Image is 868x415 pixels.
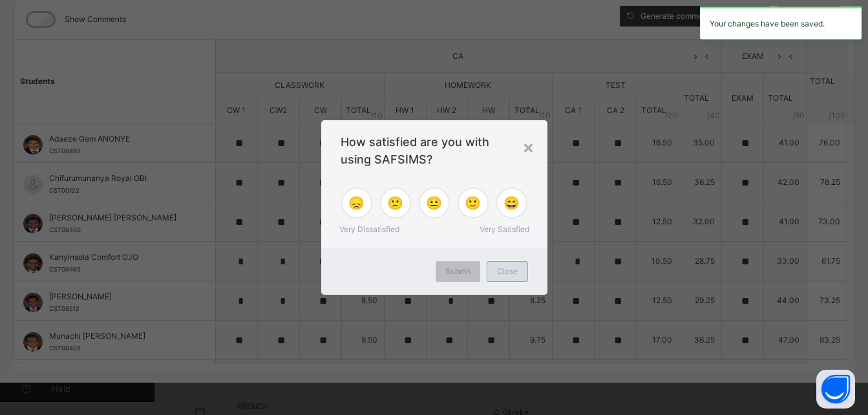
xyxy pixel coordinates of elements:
span: 🙂 [465,193,481,213]
span: Close [497,266,518,277]
span: 😐 [426,193,442,213]
span: Very Dissatisfied [339,224,399,235]
span: 😞 [348,193,365,213]
button: Open asap [816,370,855,409]
span: How satisfied are you with using SAFSIMS? [341,133,528,168]
span: 😄 [503,193,520,213]
span: Submit [445,266,471,277]
div: × [522,133,535,160]
span: 🙁 [387,193,403,213]
span: Very Satisfied [480,224,529,235]
div: Your changes have been saved. [700,6,862,39]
